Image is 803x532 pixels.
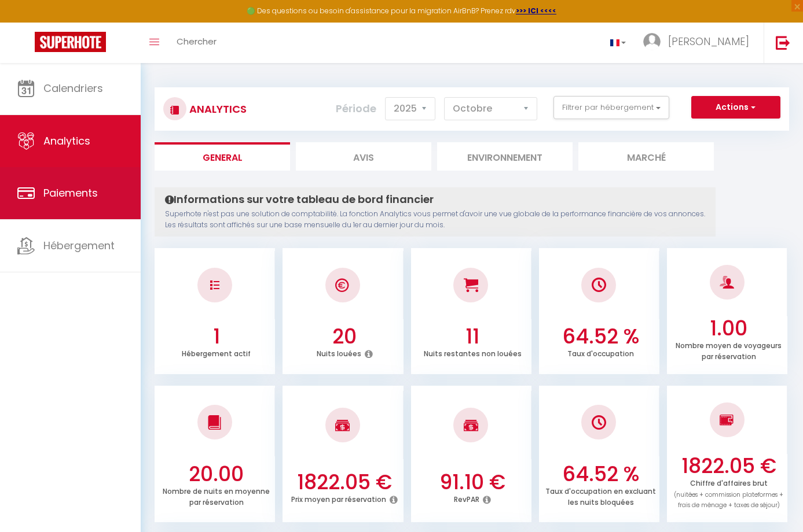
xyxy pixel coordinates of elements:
[210,280,219,290] img: NO IMAGE
[182,346,251,359] p: Hébergement actif
[424,346,522,359] p: Nuits restantes non louées
[168,23,225,63] a: Chercher
[545,462,657,486] h3: 64.52 %
[43,238,115,253] span: Hébergement
[317,346,361,359] p: Nuits louées
[177,35,217,47] span: Chercher
[720,413,734,427] img: NO IMAGE
[165,209,705,231] p: Superhote n'est pas une solution de comptabilité. La fonction Analytics vous permet d'avoir une v...
[668,34,749,49] span: [PERSON_NAME]
[165,193,705,206] h4: Informations sur votre tableau de bord financier
[691,96,780,119] button: Actions
[567,346,634,359] p: Taux d'occupation
[578,142,714,171] li: Marché
[673,454,784,478] h3: 1822.05 €
[454,492,479,504] p: RevPAR
[635,23,764,63] a: ... [PERSON_NAME]
[516,6,556,16] a: >>> ICI <<<<
[289,324,401,349] h3: 20
[155,142,290,171] li: General
[291,492,386,504] p: Prix moyen par réservation
[545,324,657,349] h3: 64.52 %
[673,316,784,341] h3: 1.00
[776,35,790,50] img: logout
[35,32,106,52] img: Super Booking
[43,134,90,148] span: Analytics
[437,142,573,171] li: Environnement
[296,142,431,171] li: Avis
[674,490,783,510] span: (nuitées + commission plateformes + frais de ménage + taxes de séjour)
[336,96,376,121] label: Période
[186,96,247,122] h3: Analytics
[676,338,782,361] p: Nombre moyen de voyageurs par réservation
[160,462,272,486] h3: 20.00
[417,470,529,494] h3: 91.10 €
[163,484,270,507] p: Nombre de nuits en moyenne par réservation
[43,81,103,95] span: Calendriers
[43,186,98,200] span: Paiements
[592,415,606,430] img: NO IMAGE
[417,324,529,349] h3: 11
[674,476,783,510] p: Chiffre d'affaires brut
[160,324,272,349] h3: 1
[643,33,661,50] img: ...
[289,470,401,494] h3: 1822.05 €
[553,96,669,119] button: Filtrer par hébergement
[545,484,656,507] p: Taux d'occupation en excluant les nuits bloquées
